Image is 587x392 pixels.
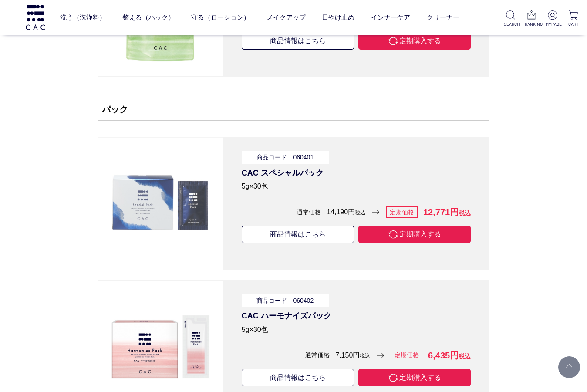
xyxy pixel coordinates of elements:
[242,151,329,164] p: 商品コード 060401
[242,310,471,322] p: CAC ハーモナイズパック
[428,351,450,360] span: 6,435
[107,150,214,257] img: CAC スペシャルパック
[242,294,471,335] a: 商品コード 060402 CAC ハーモナイズパック 5g×30包
[60,6,106,29] a: 洗う（洗浄料）
[242,294,329,307] p: 商品コード 060402
[525,21,538,27] p: RANKING
[327,208,348,216] span: 14,190
[372,210,379,214] img: →
[335,351,353,359] span: 7,150
[546,21,559,27] p: MYPAGE
[322,6,354,29] a: 日やけ止め
[427,6,459,29] a: クリーナー
[525,10,538,27] a: RANKING
[459,210,471,216] span: 税込
[355,210,365,216] span: 税込
[305,351,330,360] span: 通常価格
[335,350,370,361] span: 円
[386,206,418,218] span: 定期価格
[327,207,365,217] span: 円
[122,6,175,29] a: 整える（パック）
[391,350,422,361] span: 定期価格
[371,6,410,29] a: インナーケア
[267,6,306,29] a: メイクアップ
[358,369,471,386] button: 定期購入する
[360,353,370,359] span: 税込
[504,10,517,27] a: SEARCH
[242,151,471,192] a: 商品コード 060401 CAC スペシャルパック 5g×30包
[358,226,471,243] button: 定期購入する
[242,167,471,179] p: CAC スペシャルパック
[191,6,250,29] a: 守る（ローション）
[242,181,471,192] p: 5g×30包
[423,207,450,217] span: 12,771
[242,226,354,243] a: 商品情報はこちら
[428,349,471,362] span: 円
[242,324,471,335] p: 5g×30包
[297,208,321,217] span: 通常価格
[242,369,354,386] a: 商品情報はこちら
[98,103,489,121] h4: パック
[459,353,471,360] span: 税込
[377,353,384,358] img: →
[567,21,580,27] p: CART
[24,5,46,30] img: logo
[423,206,471,219] span: 円
[504,21,517,27] p: SEARCH
[567,10,580,27] a: CART
[546,10,559,27] a: MYPAGE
